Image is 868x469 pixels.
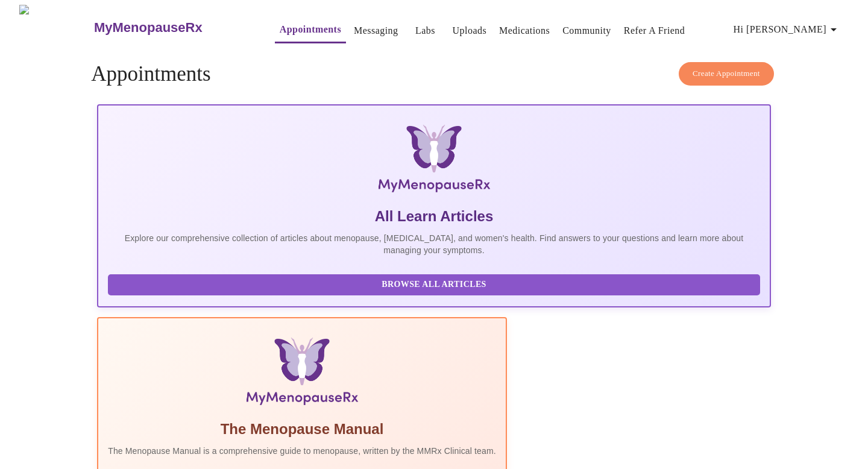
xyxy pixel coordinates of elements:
[94,20,203,36] h3: MyMenopauseRx
[558,19,616,43] button: Community
[169,338,434,410] img: Menopause Manual
[693,67,760,81] span: Create Appointment
[108,207,760,226] h5: All Learn Articles
[108,279,763,289] a: Browse All Articles
[120,277,748,292] span: Browse All Articles
[562,22,611,39] a: Community
[453,22,487,39] a: Uploads
[280,21,341,38] a: Appointments
[108,274,760,295] button: Browse All Articles
[354,22,398,39] a: Messaging
[619,19,690,43] button: Refer a Friend
[499,22,550,39] a: Medications
[349,19,403,43] button: Messaging
[679,62,774,86] button: Create Appointment
[92,7,250,49] a: MyMenopauseRx
[406,19,445,43] button: Labs
[91,62,777,86] h4: Appointments
[624,22,685,39] a: Refer a Friend
[108,232,760,256] p: Explore our comprehensive collection of articles about menopause, [MEDICAL_DATA], and women's hea...
[108,420,496,439] h5: The Menopause Manual
[275,17,346,43] button: Appointments
[448,19,492,43] button: Uploads
[209,125,659,197] img: MyMenopauseRx Logo
[19,5,92,50] img: MyMenopauseRx Logo
[108,445,496,457] p: The Menopause Manual is a comprehensive guide to menopause, written by the MMRx Clinical team.
[415,22,435,39] a: Labs
[729,17,846,42] button: Hi [PERSON_NAME]
[734,21,841,38] span: Hi [PERSON_NAME]
[494,19,555,43] button: Medications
